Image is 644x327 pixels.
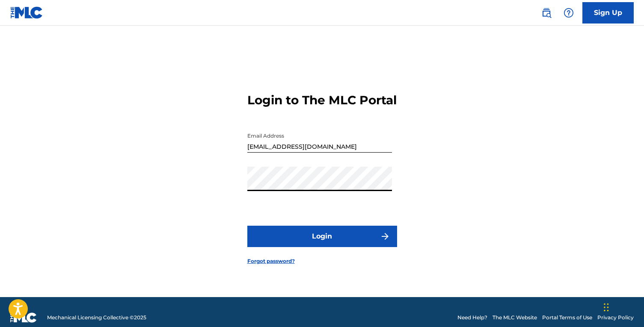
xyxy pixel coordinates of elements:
iframe: Chat Widget [601,286,644,327]
a: Forgot password? [247,257,295,265]
a: Portal Terms of Use [542,314,592,321]
img: f7272a7cc735f4ea7f67.svg [380,231,390,242]
div: Widget de chat [601,286,644,327]
a: Sign Up [582,2,634,24]
img: help [564,8,574,18]
img: search [541,8,552,18]
a: The MLC Website [493,314,537,321]
div: Help [560,4,577,21]
a: Privacy Policy [597,314,634,321]
a: Public Search [538,4,555,21]
span: Mechanical Licensing Collective © 2025 [47,314,146,321]
img: logo [10,312,37,323]
img: MLC Logo [10,6,43,19]
h3: Login to The MLC Portal [247,93,397,108]
a: Need Help? [457,314,487,321]
button: Login [247,226,397,247]
div: Arrastrar [604,295,609,320]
